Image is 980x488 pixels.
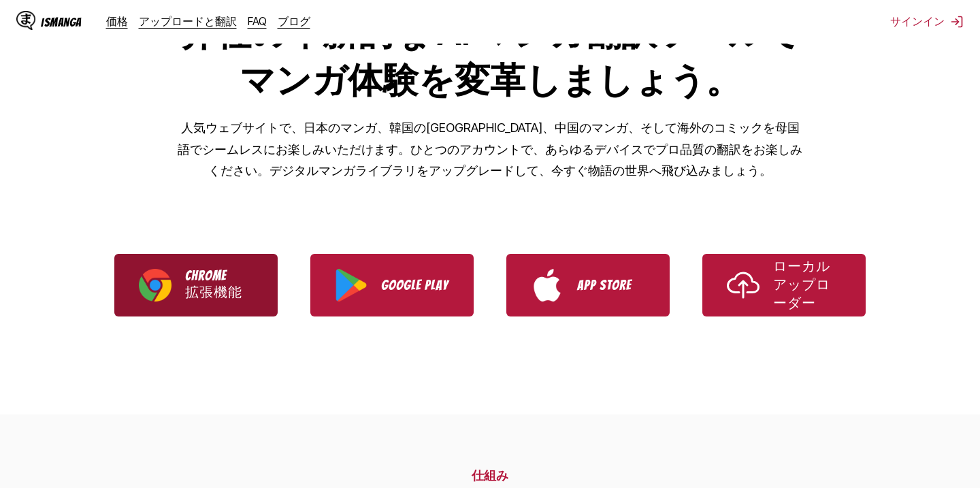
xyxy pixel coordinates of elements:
[506,254,670,316] a: App StoreからIsマンガをダウンロード
[16,11,35,30] img: IsMangaロゴ
[114,254,278,316] a: Ismanga Chrome拡張機能をダウンロード
[890,14,945,28] font: サインイン
[248,14,267,28] a: FAQ
[139,269,171,302] img: Chromeロゴ
[335,269,367,302] img: Google Playロゴ
[310,254,474,316] a: Google PlayからIsMangaをダウンロード
[531,269,563,302] img: App Storeロゴ
[41,16,82,29] font: IsManga
[950,15,964,29] img: サインアウト
[577,278,632,293] font: App Store
[773,259,830,310] font: ローカルアップローダー
[16,11,106,33] a: IsMangaロゴIsManga
[278,14,310,28] a: ブログ
[178,120,802,178] font: 人気ウェブサイトで、日本のマンガ、韓国の[GEOGRAPHIC_DATA]、中国のマンガ、そして海外のコミックを母国語でシームレスにお楽しみいただけます。ひとつのアカウントで、あらゆるデバイスで...
[106,14,128,28] a: 価格
[472,468,508,483] font: 仕組み
[890,14,964,29] button: サインイン
[139,14,237,28] a: アップロードと翻訳
[185,284,242,299] font: 拡張機能
[727,269,759,302] img: アップロードアイコン
[702,254,866,316] a: IsMangaローカルアップローダーを使用する
[381,278,448,293] font: Google Play
[185,268,227,283] font: Chrome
